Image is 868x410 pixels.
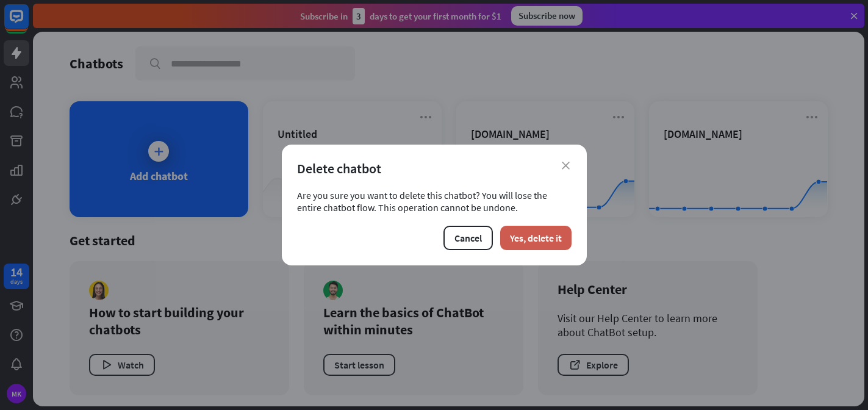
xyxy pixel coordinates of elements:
[10,5,46,41] button: Open LiveChat chat widget
[297,189,572,214] div: Are you sure you want to delete this chatbot? You will lose the entire chatbot flow. This operati...
[562,162,570,170] i: close
[443,226,493,250] button: Cancel
[297,160,572,177] div: Delete chatbot
[500,226,572,250] button: Yes, delete it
